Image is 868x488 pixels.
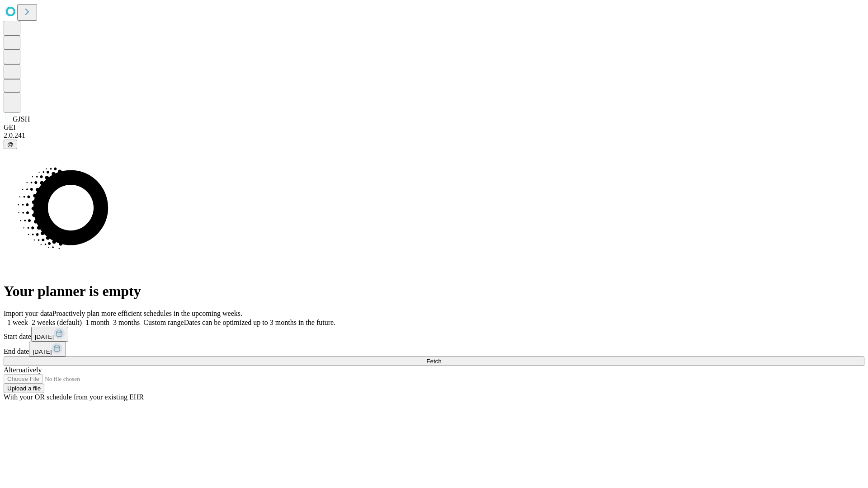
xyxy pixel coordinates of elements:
button: [DATE] [31,327,68,342]
span: @ [7,141,14,148]
span: With your OR schedule from your existing EHR [4,393,144,401]
span: Alternatively [4,366,42,374]
div: GEI [4,123,864,131]
button: Upload a file [4,384,44,393]
span: 1 month [85,319,109,326]
h1: Your planner is empty [4,283,864,300]
span: GJSH [13,115,30,123]
button: @ [4,140,17,149]
span: Fetch [426,358,441,365]
span: 1 week [7,319,28,326]
span: [DATE] [35,333,54,340]
span: Proactively plan more efficient schedules in the upcoming weeks. [52,310,242,317]
div: Start date [4,327,864,342]
span: Custom range [143,319,184,326]
span: Import your data [4,310,52,317]
div: End date [4,342,864,357]
button: Fetch [4,357,864,366]
span: 3 months [113,319,140,326]
span: [DATE] [33,348,52,355]
button: [DATE] [29,342,66,357]
span: Dates can be optimized up to 3 months in the future. [184,319,335,326]
span: 2 weeks (default) [32,319,82,326]
div: 2.0.241 [4,131,864,140]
